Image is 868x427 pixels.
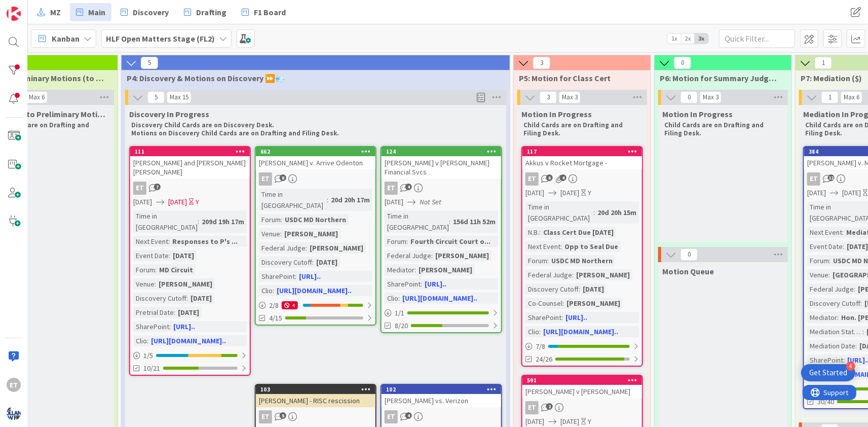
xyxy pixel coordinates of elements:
[129,109,209,119] span: Discovery In Progress
[562,298,564,309] span: :
[807,298,860,309] div: Discovery Cutoff
[147,335,148,346] span: :
[519,73,638,83] span: P5: Motion for Class Cert
[433,250,492,261] div: [PERSON_NAME]
[382,147,501,156] div: 124
[130,147,250,179] div: 111[PERSON_NAME] and [PERSON_NAME] [PERSON_NAME]
[525,269,572,280] div: Federal Judge
[807,354,843,366] div: SharePoint
[828,174,835,181] span: 12
[860,298,862,309] span: :
[547,255,549,266] span: :
[269,313,282,324] span: 4/15
[522,340,642,353] div: 7/8
[562,241,621,252] div: Opp to Seal Due
[817,397,834,407] span: 30/40
[580,283,607,295] div: [DATE]
[170,250,197,261] div: [DATE]
[7,378,21,392] div: ET
[131,121,274,129] strong: Discovery Child Cards are on Discovery Desk.
[174,307,175,318] span: :
[560,416,579,427] span: [DATE]
[593,207,595,218] span: :
[256,172,375,186] div: ET
[562,95,578,100] div: Max 3
[133,264,155,275] div: Forum
[431,250,433,261] span: :
[130,147,250,156] div: 111
[130,182,250,195] div: ET
[281,214,282,225] span: :
[170,95,188,100] div: Max 15
[807,172,820,186] div: ET
[175,307,202,318] div: [DATE]
[7,406,21,420] img: avatar
[807,269,828,280] div: Venue
[395,321,408,331] span: 8/20
[674,57,691,69] span: 0
[115,3,175,21] a: Discovery
[572,269,574,280] span: :
[133,307,174,318] div: Pretrial Date
[259,228,280,239] div: Venue
[382,385,501,394] div: 102
[169,321,171,332] span: :
[522,147,642,169] div: 117Akkus v Rocket Mortgage -
[829,255,831,266] span: :
[259,410,272,423] div: ET
[133,321,169,332] div: SharePoint
[541,227,616,238] div: Class Cert Due [DATE]
[173,322,195,331] a: [URL]..
[579,283,580,295] span: :
[815,57,832,69] span: 1
[199,216,247,227] div: 209d 19h 17m
[157,264,196,275] div: MD Circuit
[521,146,643,367] a: 117Akkus v Rocket Mortgage -ET[DATE][DATE]YTime in [GEOGRAPHIC_DATA]:20d 20h 15mN.B.:Class Cert D...
[549,255,615,266] div: USDC MD Northern
[842,227,844,238] span: :
[254,6,286,18] span: F1 Board
[196,197,199,207] div: Y
[807,255,829,266] div: Forum
[169,250,170,261] span: :
[809,368,847,378] div: Get Started
[843,241,844,252] span: :
[801,364,855,381] div: Open Get Started checklist, remaining modules: 4
[667,33,681,44] span: 1x
[260,148,375,155] div: 662
[560,174,567,181] span: 4
[522,156,642,169] div: Akkus v Rocket Mortgage -
[196,6,227,18] span: Drafting
[385,250,431,261] div: Federal Judge
[405,412,412,419] span: 4
[256,156,375,169] div: [PERSON_NAME] v. Arrive Odenton
[420,197,441,206] i: Not Set
[130,156,250,179] div: [PERSON_NAME] and [PERSON_NAME] [PERSON_NAME]
[255,146,376,326] a: 662[PERSON_NAME] v. Arrive OdentonETTime in [GEOGRAPHIC_DATA]:20d 20h 17mForum:USDC MD NorthernVe...
[406,236,408,247] span: :
[259,214,281,225] div: Forum
[133,250,169,261] div: Event Date
[565,313,587,322] a: [URL]..
[402,294,477,303] a: [URL][DOMAIN_NAME]..
[425,279,446,289] a: [URL]..
[312,257,314,268] span: :
[807,227,842,238] div: Next Event
[168,236,170,247] span: :
[522,401,642,414] div: ET
[50,6,61,18] span: MZ
[539,227,541,238] span: :
[525,326,539,337] div: Clio
[522,376,642,398] div: 591[PERSON_NAME] v [PERSON_NAME]
[186,293,188,304] span: :
[525,188,544,198] span: [DATE]
[385,182,398,195] div: ET
[408,236,493,247] div: Fourth Circuit Court o...
[135,148,250,155] div: 111
[543,327,618,336] a: [URL][DOMAIN_NAME]..
[522,385,642,398] div: [PERSON_NAME] v [PERSON_NAME]
[382,385,501,407] div: 102[PERSON_NAME] vs. Verizon
[533,57,550,69] span: 3
[143,363,160,374] span: 10/21
[133,6,169,18] span: Discovery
